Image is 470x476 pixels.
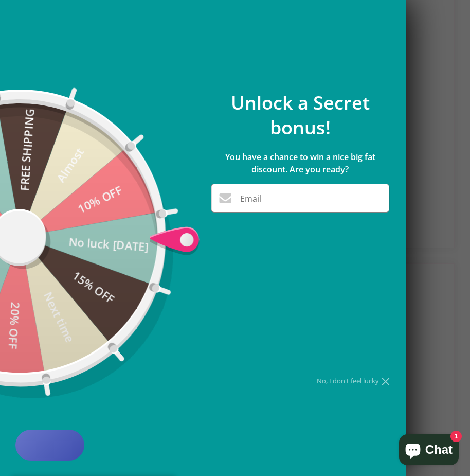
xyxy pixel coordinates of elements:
p: You have a chance to win a nice big fat discount. Are you ready? [211,151,389,175]
button: Rewards [15,430,84,461]
label: Email [240,195,261,203]
div: No, I don't feel lucky [211,378,389,384]
p: Unlock a Secret bonus! [211,91,389,140]
inbox-online-store-chat: Shopify online store chat [396,434,462,468]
